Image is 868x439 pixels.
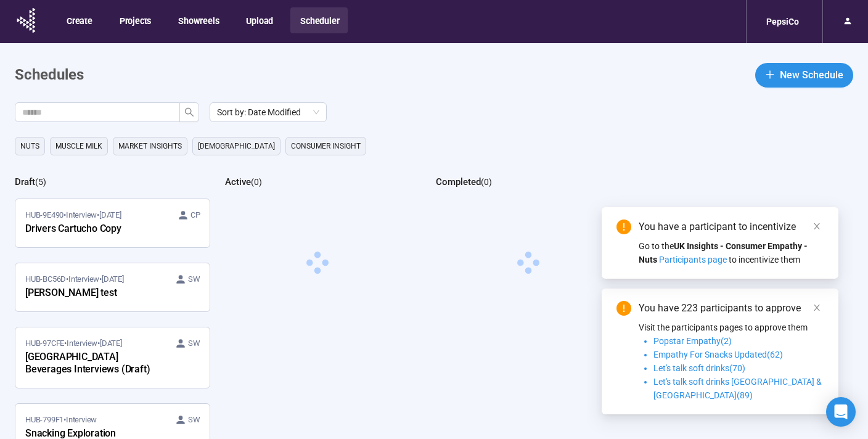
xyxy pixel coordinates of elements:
span: Empathy For Snacks Updated(62) [653,350,783,359]
span: close [813,222,821,231]
span: HUB-BC56D • Interview • [25,273,124,285]
time: [DATE] [102,274,124,284]
span: ( 0 ) [481,177,492,187]
span: Muscle Milk [55,140,102,152]
button: Upload [236,7,282,33]
h2: Active [225,176,251,187]
span: market insights [118,140,182,152]
span: HUB-97CFE • Interview • [25,337,122,350]
div: PepsiCo [759,10,806,33]
div: Open Intercom Messenger [826,397,856,427]
span: Let's talk soft drinks [GEOGRAPHIC_DATA] & [GEOGRAPHIC_DATA](89) [653,377,822,400]
span: SW [188,337,200,350]
span: exclamation-circle [616,301,631,316]
div: [GEOGRAPHIC_DATA] Beverages Interviews (Draft) [25,350,161,378]
button: search [179,102,199,122]
span: ( 5 ) [35,177,46,187]
span: SW [188,414,200,426]
span: exclamation-circle [616,219,631,234]
time: [DATE] [99,210,121,219]
span: search [184,107,194,117]
span: Sort by: Date Modified [217,103,319,121]
a: HUB-9E490•Interview•[DATE] CPDrivers Cartucho Copy [15,199,210,247]
span: ( 0 ) [251,177,262,187]
a: HUB-97CFE•Interview•[DATE] SW[GEOGRAPHIC_DATA] Beverages Interviews (Draft) [15,327,210,388]
button: Projects [110,7,160,33]
span: New Schedule [780,67,843,83]
h2: Completed [436,176,481,187]
button: Showreels [168,7,227,33]
span: [DEMOGRAPHIC_DATA] [198,140,275,152]
span: Participants page [659,255,727,265]
span: SW [188,273,200,285]
span: Let's talk soft drinks(70) [653,363,745,373]
span: consumer insight [291,140,361,152]
span: Popstar Empathy(2) [653,336,732,346]
span: CP [190,209,200,221]
time: [DATE] [100,338,122,348]
h2: Draft [15,176,35,187]
span: Nuts [20,140,39,152]
button: Create [57,7,101,33]
div: You have a participant to incentivize [639,219,824,234]
div: You have 223 participants to approve [639,301,824,316]
h1: Schedules [15,64,84,87]
a: HUB-BC56D•Interview•[DATE] SW[PERSON_NAME] test [15,263,210,311]
button: Scheduler [290,7,348,33]
p: Visit the participants pages to approve them [639,321,824,334]
span: plus [765,70,775,80]
div: Drivers Cartucho Copy [25,221,161,237]
span: close [813,303,821,312]
div: [PERSON_NAME] test [25,285,161,302]
strong: UK Insights - Consumer Empathy - Nuts [639,241,808,265]
button: plusNew Schedule [755,63,853,88]
span: HUB-799F1 • Interview [25,414,97,426]
div: Go to the to incentivize them [639,239,824,266]
span: HUB-9E490 • Interview • [25,209,121,221]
